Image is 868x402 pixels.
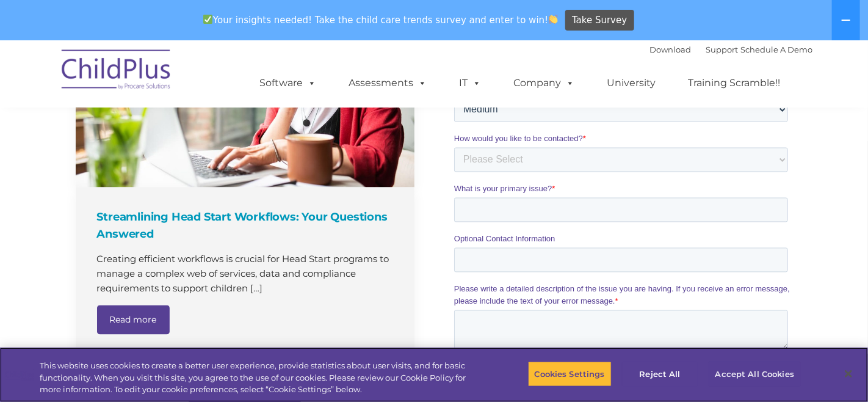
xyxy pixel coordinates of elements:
[649,45,812,54] font: |
[740,45,812,54] a: Schedule A Demo
[709,361,801,387] button: Accept All Cookies
[501,71,587,95] a: Company
[198,8,563,32] span: Your insights needed! Take the child care trends survey and enter to win!
[528,361,612,387] button: Cookies Settings
[676,71,792,95] a: Training Scramble!!
[56,41,178,102] img: ChildPlus by Procare Solutions
[649,45,691,54] a: Download
[622,361,698,387] button: Reject All
[97,252,396,296] p: Creating efficient workflows is crucial for Head Start programs to manage a complex web of servic...
[565,10,634,31] a: Take Survey
[835,360,862,387] button: Close
[336,71,439,95] a: Assessments
[549,15,558,24] img: 👏
[247,71,328,95] a: Software
[97,209,396,243] h4: Streamlining Head Start Workflows: Your Questions Answered
[447,71,493,95] a: IT
[595,71,668,95] a: University
[40,360,477,396] div: This website uses cookies to create a better user experience, provide statistics about user visit...
[706,45,738,54] a: Support
[97,305,170,335] a: Read more
[203,15,212,24] img: ✅
[572,10,627,31] span: Take Survey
